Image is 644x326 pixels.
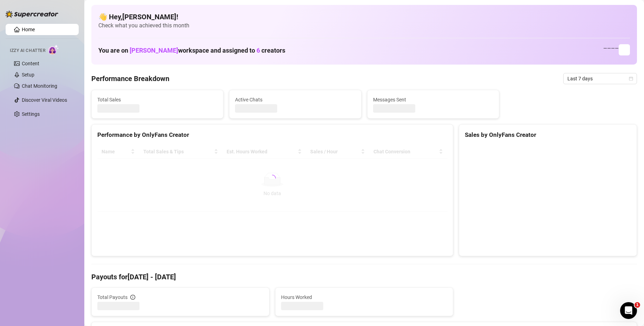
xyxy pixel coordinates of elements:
a: Content [22,61,39,66]
img: AI Chatter [48,45,59,55]
div: — — — — [603,44,630,55]
span: 6 [256,47,260,54]
h4: Payouts for [DATE] - [DATE] [91,272,637,282]
span: Total Payouts [97,293,128,301]
span: Izzy AI Chatter [10,47,45,54]
h4: Performance Breakdown [91,74,169,84]
h4: 👋 Hey, [PERSON_NAME] ! [98,12,630,22]
div: Performance by OnlyFans Creator [97,130,447,140]
div: Sales by OnlyFans Creator [465,130,631,140]
a: Chat Monitoring [22,83,57,89]
a: Setup [22,72,34,78]
span: info-circle [130,295,135,300]
span: loading [267,173,277,183]
span: Total Sales [97,96,217,104]
span: Messages Sent [373,96,493,104]
span: 1 [635,302,640,308]
iframe: Intercom live chat [620,302,637,319]
span: calendar [629,76,633,81]
span: Last 7 days [567,73,633,84]
a: Discover Viral Videos [22,97,67,103]
h1: You are on workspace and assigned to creators [98,47,285,54]
img: logo-BBDzfeDw.svg [6,11,58,18]
span: Hours Worked [281,293,447,301]
a: Settings [22,111,40,117]
span: Active Chats [235,96,355,104]
a: Home [22,27,35,32]
span: Check what you achieved this month [98,22,630,29]
span: [PERSON_NAME] [130,47,178,54]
